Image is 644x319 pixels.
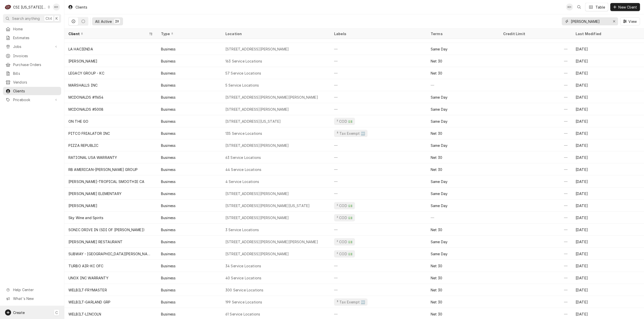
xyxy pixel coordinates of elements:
[115,19,119,24] div: 39
[572,224,644,236] div: [DATE]
[499,284,572,296] div: —
[161,58,176,64] div: Business
[161,287,176,293] div: Business
[334,31,423,36] div: Labels
[572,212,644,224] div: [DATE]
[68,95,104,100] div: MCDONALDS #11654
[330,151,427,163] div: —
[595,5,605,10] div: Table
[3,60,61,69] a: Purchase Orders
[499,272,572,284] div: —
[572,163,644,175] div: [DATE]
[572,248,644,260] div: [DATE]
[617,5,638,10] span: New Client
[68,215,103,220] div: Sky Wine and Spirits
[499,212,572,224] div: —
[572,55,644,67] div: [DATE]
[68,143,98,148] div: PIZZA REPUBLIC
[53,4,60,11] div: Kelsey Hetlage's Avatar
[431,299,442,305] div: Net 30
[610,3,640,11] button: New Client
[225,239,318,244] div: [STREET_ADDRESS][PERSON_NAME][PERSON_NAME]
[161,227,176,232] div: Business
[68,299,110,305] div: WELBILT-GARLAND GRP
[5,4,12,11] div: CSI Kansas City.'s Avatar
[336,299,366,305] div: ³ Tax Exempt 🆓
[68,46,93,52] div: LA HACIENDA
[572,296,644,308] div: [DATE]
[161,95,176,100] div: Business
[336,215,353,220] div: ² COD 💵
[161,215,176,220] div: Business
[68,119,88,124] div: ON THE GO
[330,260,427,272] div: —
[68,71,104,76] div: LEGACY GROUP - KC
[68,239,123,244] div: [PERSON_NAME] RESTAURANT
[572,272,644,284] div: [DATE]
[572,284,644,296] div: [DATE]
[499,79,572,91] div: —
[572,260,644,272] div: [DATE]
[431,31,494,36] div: Terms
[56,16,58,21] span: K
[161,179,176,184] div: Business
[13,287,58,292] span: Help Center
[499,163,572,175] div: —
[330,224,427,236] div: —
[572,103,644,115] div: [DATE]
[225,203,310,208] div: [STREET_ADDRESS][PERSON_NAME][US_STATE]
[431,311,442,317] div: Net 30
[225,299,262,305] div: 199 Service Locations
[431,46,448,52] div: Same Day
[225,167,261,172] div: 44 Service Locations
[576,31,639,36] div: Last Modified
[161,71,176,76] div: Business
[572,43,644,55] div: [DATE]
[336,239,353,244] div: ² COD 💵
[499,248,572,260] div: —
[161,191,176,196] div: Business
[68,275,108,281] div: UNOX INC WARRANTY
[13,53,59,58] span: Invoices
[161,167,176,172] div: Business
[3,78,61,86] a: Vendors
[572,200,644,212] div: [DATE]
[330,163,427,175] div: —
[161,263,176,269] div: Business
[225,215,289,220] div: [STREET_ADDRESS][PERSON_NAME]
[3,294,61,303] a: Go to What's New
[431,275,442,281] div: Net 30
[225,71,261,76] div: 57 Service Locations
[572,151,644,163] div: [DATE]
[68,83,98,88] div: MARSHALLS INC
[225,287,263,293] div: 300 Service Locations
[431,263,442,269] div: Net 30
[572,187,644,200] div: [DATE]
[431,287,442,293] div: Net 30
[571,17,609,25] input: Keyword search
[161,251,176,257] div: Business
[431,167,442,172] div: Net 30
[431,179,448,184] div: Same Day
[330,91,427,103] div: —
[68,263,104,269] div: TURBO AIR-KC OFC
[499,224,572,236] div: —
[427,79,499,91] div: —
[503,31,567,36] div: Credit Limit
[336,131,366,136] div: ³ Tax Exempt 🆓
[68,227,145,232] div: SONIC DRIVE IN (SDI OF [PERSON_NAME])
[161,275,176,281] div: Business
[225,275,261,281] div: 40 Service Locations
[431,227,442,232] div: Net 30
[572,115,644,127] div: [DATE]
[68,287,107,293] div: WELBILT-FRYMASTER
[499,187,572,200] div: —
[431,191,448,196] div: Same Day
[225,46,289,52] div: [STREET_ADDRESS][PERSON_NAME]
[499,91,572,103] div: —
[161,46,176,52] div: Business
[499,151,572,163] div: —
[13,62,59,67] span: Purchase Orders
[161,155,176,160] div: Business
[225,58,262,64] div: 163 Service Locations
